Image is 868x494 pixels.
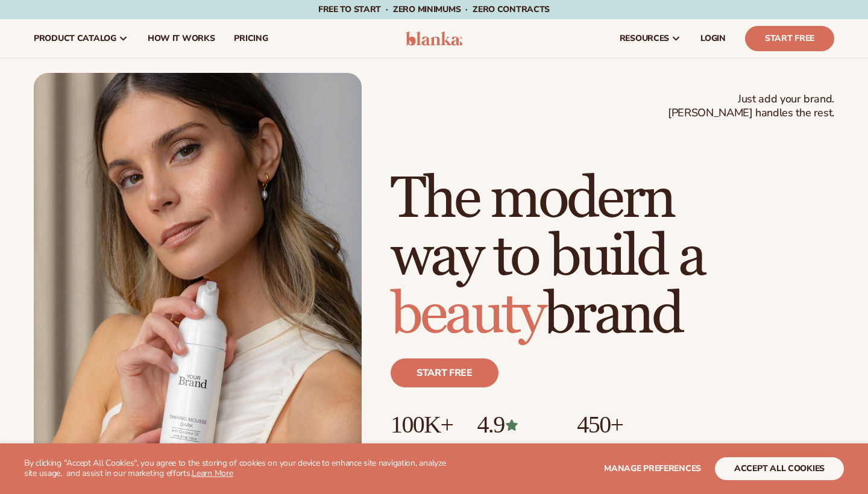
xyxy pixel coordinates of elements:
[477,411,553,438] p: 4.9
[745,26,834,51] a: Start Free
[192,467,233,479] a: Learn More
[391,280,544,350] span: beauty
[391,170,834,344] h1: The modern way to build a brand
[148,34,215,43] span: How It Works
[610,19,691,58] a: resources
[34,73,362,486] img: Female holding tanning mousse.
[24,19,138,58] a: product catalog
[577,411,668,438] p: 450+
[34,34,116,43] span: product catalog
[234,34,268,43] span: pricing
[604,463,701,474] span: Manage preferences
[391,411,453,438] p: 100K+
[620,34,669,43] span: resources
[391,358,498,387] a: Start free
[691,19,735,58] a: LOGIN
[668,92,834,120] span: Just add your brand. [PERSON_NAME] handles the rest.
[477,438,553,458] p: Over 400 reviews
[24,458,453,479] p: By clicking "Accept All Cookies", you agree to the storing of cookies on your device to enhance s...
[406,31,463,46] img: logo
[391,438,453,458] p: Brands built
[577,438,668,458] p: High-quality products
[700,34,726,43] span: LOGIN
[138,19,225,58] a: How It Works
[318,4,550,15] span: Free to start · ZERO minimums · ZERO contracts
[715,457,844,480] button: accept all cookies
[604,457,701,480] button: Manage preferences
[224,19,277,58] a: pricing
